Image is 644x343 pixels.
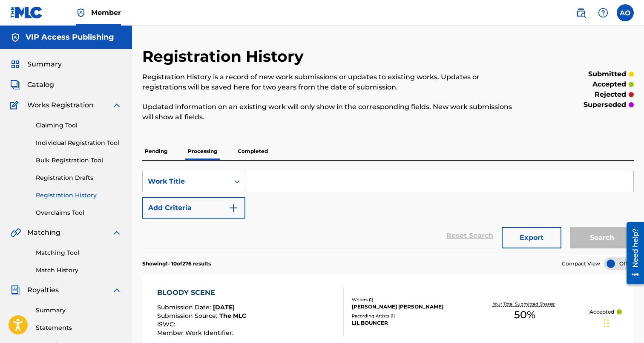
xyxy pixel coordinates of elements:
img: Top Rightsholder [76,8,86,18]
div: LIL BOUNCER [352,319,460,327]
p: Pending [142,142,170,160]
span: [DATE] [213,303,235,311]
p: Registration History is a record of new work submissions or updates to existing works. Updates or... [142,72,521,92]
a: Registration Drafts [36,173,122,182]
img: help [598,8,608,18]
img: MLC Logo [10,6,43,19]
img: expand [112,100,122,110]
iframe: Chat Widget [601,302,644,343]
span: The MLC [219,312,246,320]
span: Summary [27,59,62,69]
span: Member [91,8,121,17]
a: SummarySummary [10,59,62,69]
div: User Menu [617,4,634,21]
img: Works Registration [10,100,21,110]
p: Showing 1 - 10 of 276 results [142,260,211,268]
a: Registration History [36,191,122,200]
div: BLOODY SCENE [157,288,246,298]
p: accepted [592,79,626,89]
a: Match History [36,266,122,275]
img: search [576,8,586,18]
a: Statements [36,323,122,332]
div: Help [595,4,612,21]
span: Submission Date : [157,303,213,311]
iframe: Resource Center [620,218,644,288]
button: Export [502,227,561,248]
img: Catalog [10,80,20,90]
p: Your Total Submitted Shares: [493,301,557,307]
h2: Registration History [142,47,308,66]
p: Completed [235,142,270,160]
span: 50 % [514,307,535,323]
img: expand [112,228,122,238]
span: ISWC : [157,320,177,328]
a: Matching Tool [36,248,122,257]
a: Individual Registration Tool [36,138,122,147]
p: Accepted [589,308,614,316]
a: Claiming Tool [36,121,122,130]
button: Add Criteria [142,197,245,219]
a: CatalogCatalog [10,80,54,90]
span: Matching [27,228,60,238]
img: Matching [10,228,21,238]
img: Royalties [10,285,20,295]
a: Bulk Registration Tool [36,156,122,165]
img: 9d2ae6d4665cec9f34b9.svg [228,203,239,213]
p: superseded [584,100,626,110]
img: Summary [10,59,20,69]
h5: VIP Access Publishing [26,32,114,42]
span: Submission Source : [157,312,219,320]
span: Compact View [562,260,600,268]
span: Works Registration [27,100,94,110]
p: Updated information on an existing work will only show in the corresponding fields. New work subm... [142,102,521,122]
p: Processing [185,142,220,160]
a: Overclaims Tool [36,208,122,217]
div: Drag [604,311,609,336]
img: Accounts [10,32,20,43]
div: Writers ( 1 ) [352,297,460,303]
span: Catalog [27,80,54,90]
p: submitted [588,69,626,79]
img: expand [112,285,122,295]
form: Search Form [142,171,634,253]
a: Summary [36,306,122,315]
p: rejected [595,89,626,100]
div: Recording Artists ( 1 ) [352,313,460,319]
span: Member Work Identifier : [157,329,236,337]
div: [PERSON_NAME] [PERSON_NAME] [352,303,460,311]
a: Public Search [572,4,589,21]
span: Royalties [27,285,59,295]
div: Work Title [148,176,224,187]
